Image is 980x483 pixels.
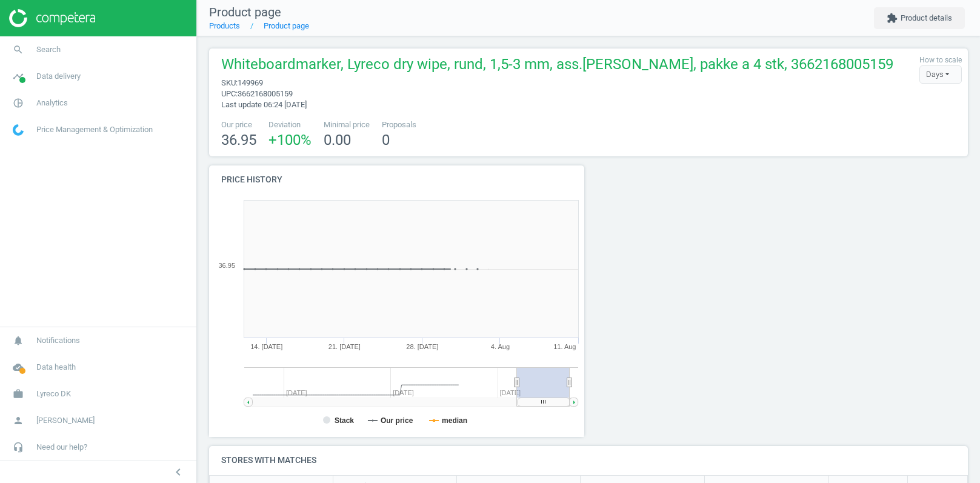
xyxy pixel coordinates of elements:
span: Analytics [36,98,68,108]
i: person [7,409,30,432]
img: ajHJNr6hYgQAAAAASUVORK5CYII= [9,9,95,27]
span: Data delivery [36,71,81,82]
a: Product page [264,21,309,30]
i: timeline [7,65,30,88]
span: 36.95 [221,132,256,148]
tspan: Stack [335,416,354,425]
h4: Price history [209,165,584,194]
span: Proposals [382,119,416,130]
span: Search [36,44,61,55]
tspan: median [442,416,467,425]
tspan: Our price [381,416,413,425]
span: 3662168005159 [238,89,293,98]
i: extension [887,13,898,24]
span: Our price [221,119,256,130]
i: work [7,382,30,405]
i: headset_mic [7,436,30,459]
tspan: 21. [DATE] [328,343,361,350]
span: Price Management & Optimization [36,124,153,135]
div: Days [919,65,962,84]
button: extensionProduct details [874,7,965,29]
span: 0.00 [324,132,351,148]
span: Data health [36,362,76,373]
span: Product page [209,5,281,19]
span: +100 % [268,132,312,148]
i: chevron_left [171,465,185,479]
tspan: 11. Aug [553,343,576,350]
span: Lyreco DK [36,388,71,399]
span: Need our help? [36,442,87,453]
tspan: 14. [DATE] [250,343,282,350]
span: sku : [221,78,238,87]
tspan: 4. Aug [491,343,510,350]
span: Last update 06:24 [DATE] [221,100,307,109]
span: upc : [221,89,238,98]
button: chevron_left [163,464,193,480]
text: 36.95 [218,262,235,269]
tspan: 28. [DATE] [406,343,438,350]
span: 149969 [238,78,263,87]
i: search [7,38,30,61]
span: Whiteboardmarker, Lyreco dry wipe, rund, 1,5-3 mm, ass.[PERSON_NAME], pakke a 4 stk, 3662168005159 [221,55,893,78]
h4: Stores with matches [209,446,968,475]
label: How to scale [919,55,962,65]
span: Minimal price [324,119,370,130]
span: [PERSON_NAME] [36,415,95,426]
i: pie_chart_outlined [7,92,30,115]
i: notifications [7,329,30,352]
span: 0 [382,132,390,148]
i: cloud_done [7,356,30,379]
span: Deviation [268,119,312,130]
img: wGWNvw8QSZomAAAAABJRU5ErkJggg== [13,124,24,136]
span: Notifications [36,335,80,346]
a: Products [209,21,240,30]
